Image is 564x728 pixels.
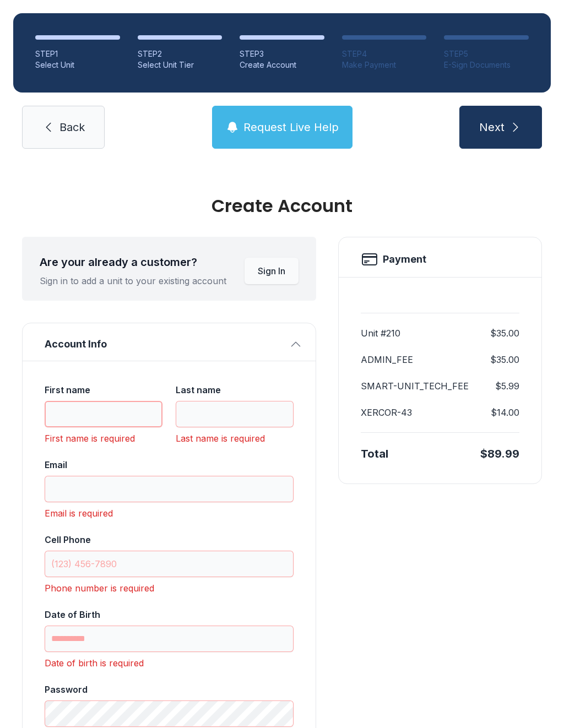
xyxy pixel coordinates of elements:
[480,446,519,461] div: $89.99
[138,48,223,59] div: STEP 2
[45,383,162,396] div: First name
[45,533,294,546] div: Cell Phone
[258,264,285,278] span: Sign In
[479,119,505,135] span: Next
[176,383,294,396] div: Last name
[22,197,542,215] div: Create Account
[342,59,427,70] div: Make Payment
[491,406,519,419] dd: $14.00
[35,59,120,70] div: Select Unit
[45,700,294,727] input: Password
[490,327,519,340] dd: $35.00
[361,353,413,366] dt: ADMIN_FEE
[45,401,162,427] input: First name
[45,582,294,595] div: Phone number is required
[45,683,294,696] div: Password
[45,626,294,652] input: Date of Birth
[342,48,427,59] div: STEP 4
[383,252,426,267] h2: Payment
[40,254,226,270] div: Are your already a customer?
[45,551,294,577] input: Cell Phone
[35,48,120,59] div: STEP 1
[45,656,294,670] div: Date of birth is required
[45,608,294,621] div: Date of Birth
[176,401,294,427] input: Last name
[45,458,294,471] div: Email
[444,59,529,70] div: E-Sign Documents
[45,476,294,502] input: Email
[176,432,294,445] div: Last name is required
[361,406,412,419] dt: XERCOR-43
[243,119,339,135] span: Request Live Help
[40,274,226,287] div: Sign in to add a unit to your existing account
[45,507,294,520] div: Email is required
[59,119,85,135] span: Back
[490,353,519,366] dd: $35.00
[361,327,400,340] dt: Unit #210
[138,59,223,70] div: Select Unit Tier
[361,446,388,461] div: Total
[240,48,324,59] div: STEP 3
[45,336,285,352] span: Account Info
[45,432,162,445] div: First name is required
[444,48,529,59] div: STEP 5
[240,59,324,70] div: Create Account
[495,379,519,393] dd: $5.99
[23,323,316,361] button: Account Info
[361,379,469,393] dt: SMART-UNIT_TECH_FEE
